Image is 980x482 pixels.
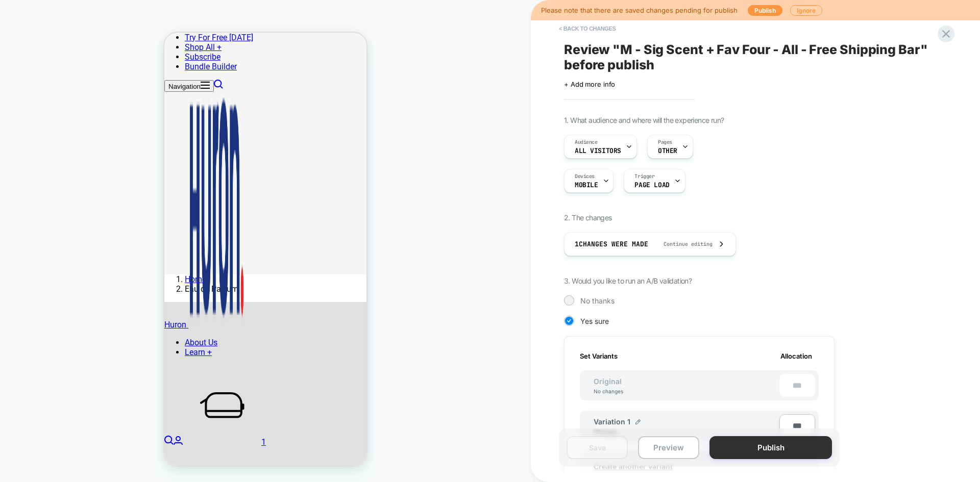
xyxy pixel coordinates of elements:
span: 2. The changes [564,213,612,222]
button: Preview [638,436,699,459]
button: Publish [748,5,782,16]
span: All Visitors [575,147,621,155]
span: 3. Would you like to run an A/B validation? [564,276,692,285]
div: No changes [583,388,633,394]
span: + Add more info [564,80,615,88]
span: Trigger [634,173,654,180]
span: Review " M - Sig Scent + Fav Four - All - Free Shipping Bar " before publish [564,42,937,72]
a: Learn + [20,315,47,324]
button: Save [567,436,628,459]
img: edit [635,419,641,424]
span: Yes sure [580,317,609,325]
span: Page Load [634,182,669,189]
span: OTHER [658,147,677,155]
button: Ignore [790,5,822,16]
a: Bundle Builder [20,29,72,39]
iframe: Marketing Popup [8,382,138,425]
span: Navigation [4,50,36,58]
span: 1 Changes were made [575,240,648,248]
span: MOBILE [575,182,598,189]
button: < Back to changes [554,20,621,37]
span: 1. What audience and where will the experience run? [564,116,724,124]
a: About Us [20,305,53,315]
img: Huron brand logo [24,59,80,295]
span: No thanks [580,296,615,305]
span: Set Variants [580,352,618,360]
span: Devices [575,173,595,180]
span: Allocation [780,352,812,360]
span: Continue editing [653,241,713,247]
span: Audience [575,139,598,146]
span: Pages [658,139,672,146]
a: Subscribe [20,19,56,29]
a: Search [50,48,59,58]
button: Publish [709,436,832,459]
span: Variation 1 [594,417,630,426]
a: Shop All + [20,10,57,19]
span: Original [583,377,632,386]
